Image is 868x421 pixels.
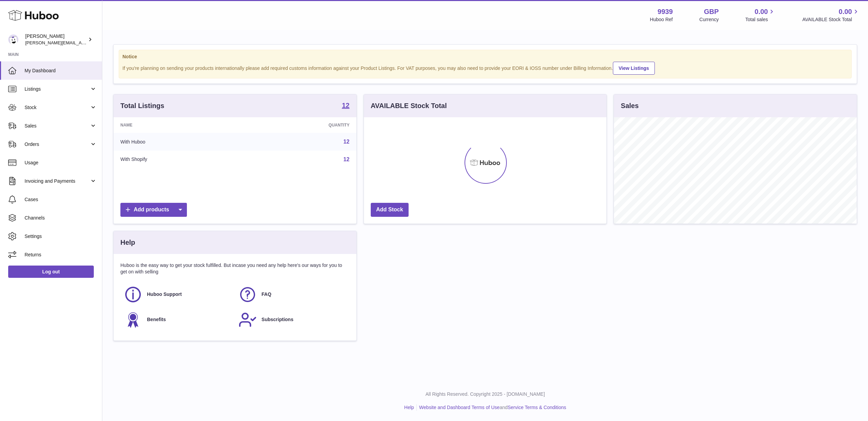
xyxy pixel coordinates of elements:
img: tommyhardy@hotmail.com [8,34,18,45]
span: Listings [25,86,90,92]
a: Huboo Support [124,285,232,304]
p: All Rights Reserved. Copyright 2025 - [DOMAIN_NAME] [108,391,863,397]
a: Add Stock [371,203,409,217]
td: With Shopify [114,151,245,168]
strong: 9939 [658,7,673,16]
span: Invoicing and Payments [25,178,90,184]
a: Benefits [124,311,232,329]
span: Huboo Support [147,291,182,298]
a: FAQ [238,285,346,304]
td: With Huboo [114,133,245,151]
span: 0.00 [755,7,768,16]
strong: GBP [704,7,719,16]
span: Sales [25,123,90,129]
div: If you're planning on sending your products internationally please add required customs informati... [122,61,848,75]
span: My Dashboard [25,67,97,74]
th: Name [114,117,245,133]
strong: Notice [122,54,848,60]
a: 12 [343,156,350,162]
a: View Listings [613,62,655,75]
span: Channels [25,215,97,221]
span: [PERSON_NAME][EMAIL_ADDRESS][DOMAIN_NAME] [25,40,137,45]
h3: Sales [621,101,638,110]
a: Help [404,405,414,410]
span: Returns [25,252,97,258]
span: Cases [25,196,97,203]
a: 0.00 AVAILABLE Stock Total [802,7,860,23]
a: 0.00 Total sales [745,7,776,23]
span: AVAILABLE Stock Total [802,16,860,23]
h3: Help [120,238,135,247]
a: 12 [343,139,350,145]
a: 12 [342,102,349,110]
a: Website and Dashboard Terms of Use [419,405,500,410]
p: Huboo is the easy way to get your stock fulfilled. But incase you need any help here's our ways f... [120,262,350,275]
a: Log out [8,266,94,278]
li: and [417,404,566,411]
span: Usage [25,160,97,166]
span: Benefits [147,316,166,323]
span: FAQ [262,291,271,298]
span: Stock [25,104,90,111]
div: Huboo Ref [650,16,673,23]
h3: Total Listings [120,101,164,110]
span: Orders [25,141,90,148]
th: Quantity [245,117,356,133]
a: Add products [120,203,187,217]
strong: 12 [342,102,349,109]
div: [PERSON_NAME] [25,33,87,46]
a: Service Terms & Conditions [507,405,566,410]
span: Total sales [745,16,776,23]
span: Subscriptions [262,316,293,323]
span: Settings [25,233,97,240]
span: 0.00 [839,7,852,16]
h3: AVAILABLE Stock Total [371,101,447,110]
div: Currency [700,16,719,23]
a: Subscriptions [238,311,346,329]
